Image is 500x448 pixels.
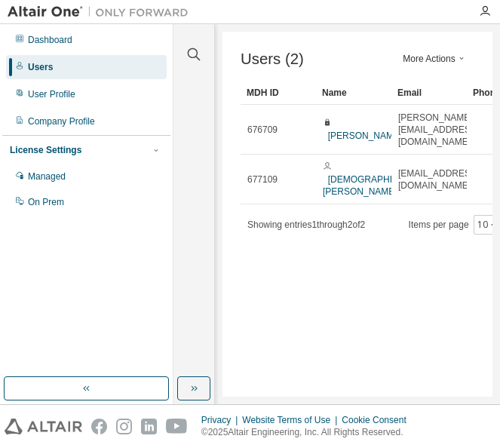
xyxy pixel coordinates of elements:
a: [DEMOGRAPHIC_DATA] [PERSON_NAME] [323,174,429,197]
span: Users (2) [241,51,304,68]
div: Company Profile [28,115,95,127]
img: youtube.svg [166,419,188,434]
img: Altair One [8,5,196,20]
div: License Settings [10,144,81,156]
div: Cookie Consent [342,414,415,426]
span: 677109 [247,173,278,186]
a: [PERSON_NAME] [328,130,403,141]
div: Privacy [201,414,242,426]
div: Website Terms of Use [242,414,342,426]
img: altair_logo.svg [5,419,82,434]
p: © 2025 Altair Engineering, Inc. All Rights Reserved. [201,426,416,439]
span: [EMAIL_ADDRESS][DOMAIN_NAME] [398,167,479,192]
div: Name [322,81,385,105]
span: [PERSON_NAME][EMAIL_ADDRESS][DOMAIN_NAME] [398,112,479,148]
div: MDH ID [247,81,310,105]
div: User Profile [28,88,75,100]
img: facebook.svg [91,419,107,434]
button: 10 [477,219,498,231]
div: Managed [28,170,66,183]
span: 676709 [247,124,278,136]
img: instagram.svg [116,419,132,434]
button: More Actions [399,53,471,65]
img: linkedin.svg [141,419,157,434]
div: Dashboard [28,34,72,46]
span: Showing entries 1 through 2 of 2 [247,219,365,230]
div: Email [397,81,461,105]
div: On Prem [28,196,64,208]
div: Users [28,61,53,73]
